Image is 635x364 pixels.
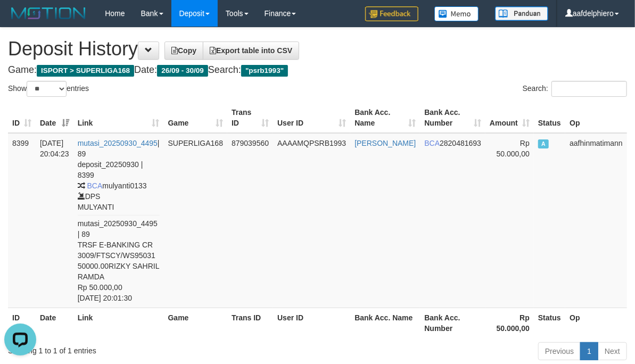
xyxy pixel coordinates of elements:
[534,308,565,338] th: Status
[73,308,164,338] th: Link
[164,103,228,133] th: Game: activate to sort column ascending
[497,139,530,158] span: Rp 50.000,00
[241,65,288,77] span: "psrb1993"
[78,159,160,303] div: deposit_20250930 | 8399 mulyanti0133 DPS MULYANTI mutasi_20250930_4495 | 89 TRSF E-BANKING CR 300...
[227,103,273,133] th: Trans ID: activate to sort column ascending
[87,181,103,190] span: BCA
[8,65,627,76] h4: Game: Date: Search:
[424,139,440,147] span: BCA
[227,308,273,338] th: Trans ID
[164,42,203,60] a: Copy
[8,5,89,21] img: MOTION_logo.png
[164,133,228,308] td: SUPERLIGA168
[420,103,485,133] th: Bank Acc. Number: activate to sort column ascending
[350,103,420,133] th: Bank Acc. Name: activate to sort column ascending
[227,133,273,308] td: 879039560
[36,308,73,338] th: Date
[8,38,627,60] h1: Deposit History
[434,6,479,21] img: Button%20Memo.svg
[350,308,420,338] th: Bank Acc. Name
[164,308,228,338] th: Game
[551,81,627,97] input: Search:
[203,42,299,60] a: Export table into CSV
[273,103,350,133] th: User ID: activate to sort column ascending
[73,133,164,308] td: | 89
[78,139,158,147] a: mutasi_20250930_4495
[8,308,36,338] th: ID
[420,308,485,338] th: Bank Acc. Number
[36,103,73,133] th: Date: activate to sort column ascending
[565,133,627,308] td: aafhinmatimann
[273,308,350,338] th: User ID
[8,81,89,97] label: Show entries
[523,81,627,97] label: Search:
[354,139,416,147] a: [PERSON_NAME]
[210,46,292,55] span: Export table into CSV
[36,133,73,308] td: [DATE] 20:04:23
[8,133,36,308] td: 8399
[420,133,485,308] td: 2820481693
[598,342,627,360] a: Next
[497,313,530,333] strong: Rp 50.000,00
[4,4,36,36] button: Open LiveChat chat widget
[157,65,208,77] span: 26/09 - 30/09
[73,103,164,133] th: Link: activate to sort column ascending
[37,65,134,77] span: ISPORT > SUPERLIGA168
[8,103,36,133] th: ID: activate to sort column ascending
[538,342,581,360] a: Previous
[534,103,565,133] th: Status
[565,308,627,338] th: Op
[365,6,418,21] img: Feedback.jpg
[273,133,350,308] td: AAAAMQPSRB1993
[171,46,196,55] span: Copy
[565,103,627,133] th: Op
[495,6,548,21] img: panduan.png
[580,342,598,360] a: 1
[485,103,534,133] th: Amount: activate to sort column ascending
[8,341,257,356] div: Showing 1 to 1 of 1 entries
[538,139,549,148] span: Approved
[27,81,67,97] select: Showentries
